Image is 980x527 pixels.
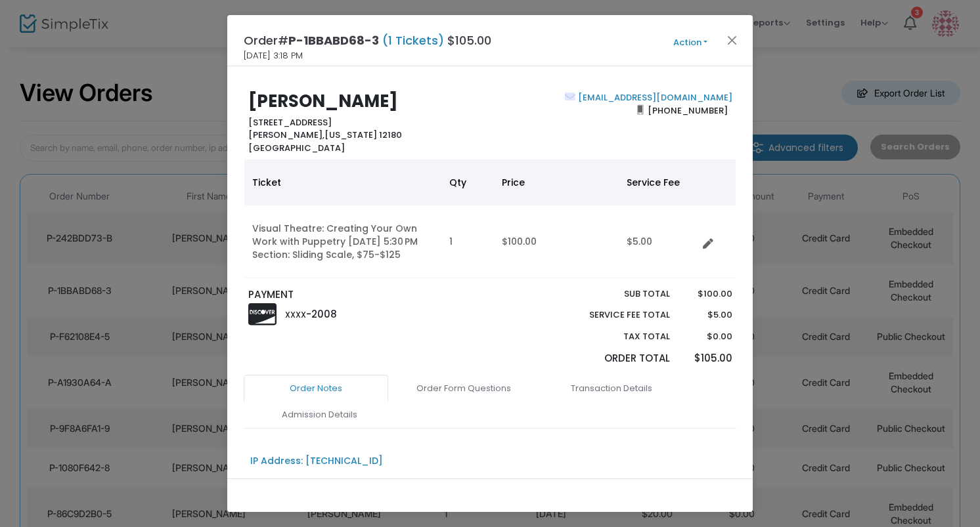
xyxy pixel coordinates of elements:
[558,330,670,343] p: Tax Total
[619,205,698,278] td: $5.00
[379,32,447,49] span: (1 Tickets)
[250,478,601,492] div: PS21 Center for Contemporary Performance T&C accepted via checkbox
[724,32,741,49] button: Close
[558,351,670,366] p: Order Total
[250,454,383,468] div: IP Address: [TECHNICAL_ID]
[248,116,402,154] b: [STREET_ADDRESS] [US_STATE] 12180 [GEOGRAPHIC_DATA]
[651,35,730,50] button: Action
[244,49,303,62] span: [DATE] 3:18 PM
[248,129,324,141] span: [PERSON_NAME],
[247,401,391,429] a: Admission Details
[644,100,732,121] span: [PHONE_NUMBER]
[539,375,684,402] a: Transaction Details
[441,159,494,205] th: Qty
[244,159,441,205] th: Ticket
[391,375,536,402] a: Order Form Questions
[494,205,619,278] td: $100.00
[682,287,732,301] p: $100.00
[248,89,398,113] b: [PERSON_NAME]
[558,287,670,301] p: Sub total
[682,351,732,366] p: $105.00
[558,308,670,322] p: Service Fee Total
[441,205,494,278] td: 1
[575,91,732,104] a: [EMAIL_ADDRESS][DOMAIN_NAME]
[244,205,441,278] td: Visual Theatre: Creating Your Own Work with Puppetry [DATE] 5:30 PM Section: Sliding Scale, $75-$125
[682,330,732,343] p: $0.00
[288,32,379,49] span: P-1BBABD68-3
[244,159,736,278] div: Data table
[285,309,306,320] span: XXXX
[494,159,619,205] th: Price
[306,307,337,321] span: -2008
[244,375,388,402] a: Order Notes
[248,287,484,303] p: PAYMENT
[619,159,698,205] th: Service Fee
[244,32,491,49] h4: Order# $105.00
[682,308,732,322] p: $5.00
